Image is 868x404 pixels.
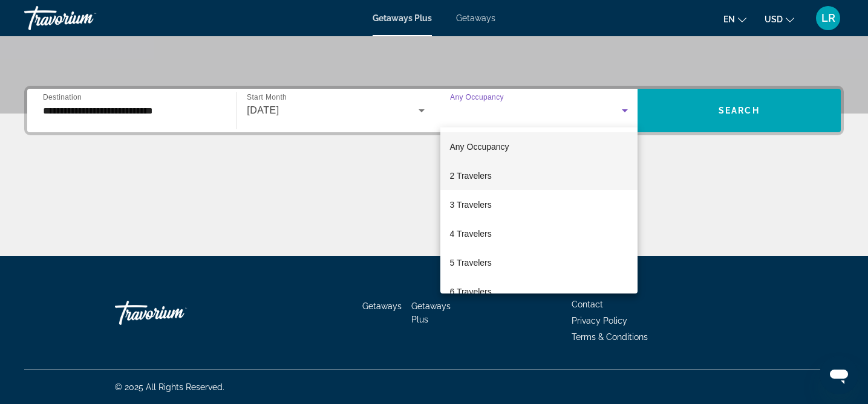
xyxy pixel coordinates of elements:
[450,142,509,152] span: Any Occupancy
[820,356,858,394] iframe: Button to launch messaging window
[450,197,492,212] span: 3 Travelers
[450,284,492,299] span: 6 Travelers
[450,226,492,241] span: 4 Travelers
[450,255,492,270] span: 5 Travelers
[450,168,492,183] span: 2 Travelers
